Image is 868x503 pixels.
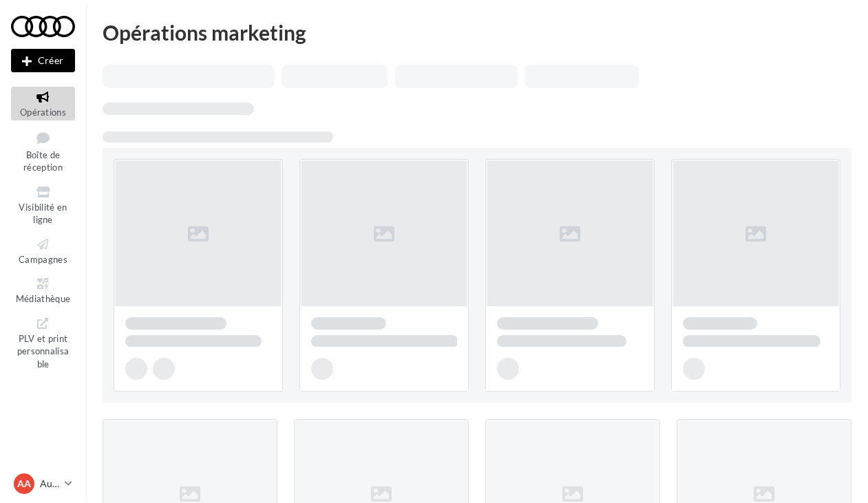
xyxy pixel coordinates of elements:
p: Audi [GEOGRAPHIC_DATA] [40,477,59,491]
div: Opérations marketing [103,22,851,43]
a: PLV et print personnalisable [11,313,75,373]
span: AA [17,477,31,491]
a: Boîte de réception [11,126,75,176]
span: Visibilité en ligne [19,202,67,226]
a: Campagnes [11,234,75,268]
span: Boîte de réception [23,149,63,173]
span: Médiathèque [16,293,71,304]
span: PLV et print personnalisable [17,330,70,370]
div: Nouvelle campagne [11,49,75,72]
span: Campagnes [19,254,67,265]
a: Opérations [11,87,75,120]
a: AA Audi [GEOGRAPHIC_DATA] [11,471,75,497]
span: Opérations [20,107,66,118]
a: Visibilité en ligne [11,182,75,228]
button: Créer [11,49,75,72]
a: Médiathèque [11,273,75,307]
